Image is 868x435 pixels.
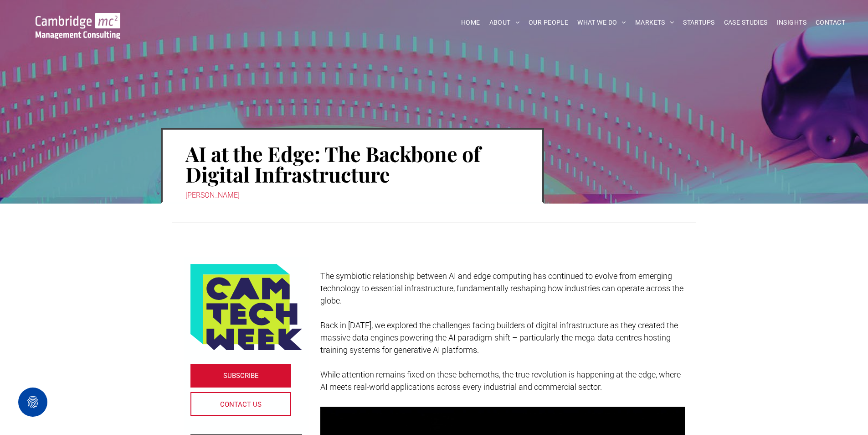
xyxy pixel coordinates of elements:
[185,142,519,185] h1: AI at the Edge: The Backbone of Digital Infrastructure
[457,16,485,30] a: HOME
[811,16,850,30] a: CONTACT
[36,14,120,24] a: Your Business Transformed | Cambridge Management Consulting
[190,392,292,416] a: CONTACT US
[190,364,292,388] a: SUBSCRIBE
[185,189,519,202] div: [PERSON_NAME]
[678,16,719,30] a: STARTUPS
[485,16,524,30] a: ABOUT
[220,393,262,416] span: CONTACT US
[320,271,683,305] span: The symbiotic relationship between AI and edge computing has continued to evolve from emerging te...
[320,320,678,355] span: Back in [DATE], we explored the challenges facing builders of digital infrastructure as they crea...
[36,13,120,39] img: Go to Homepage
[190,264,302,350] img: Logo featuring the words CAM TECH WEEK in bold, dark blue letters on a yellow-green background, w...
[631,16,678,30] a: MARKETS
[573,16,631,30] a: WHAT WE DO
[772,16,811,30] a: INSIGHTS
[223,364,259,387] span: SUBSCRIBE
[524,16,573,30] a: OUR PEOPLE
[320,370,681,392] span: While attention remains fixed on these behemoths, the true revolution is happening at the edge, w...
[719,16,772,30] a: CASE STUDIES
